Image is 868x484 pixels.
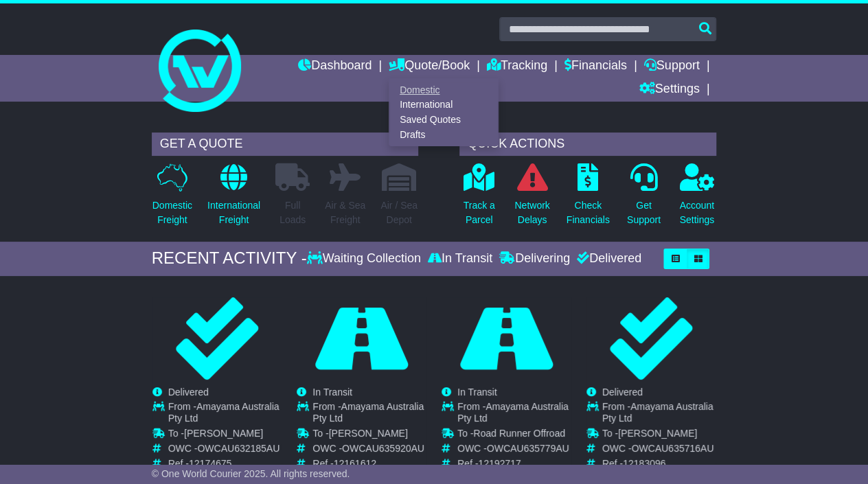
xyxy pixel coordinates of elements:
[459,132,716,156] div: QUICK ACTIONS
[197,443,279,454] span: OWCAU632185AU
[298,55,372,78] a: Dashboard
[152,249,307,268] div: RECENT ACTIVITY -
[189,458,231,469] span: 12174675
[631,443,713,454] span: OWCAU635716AU
[602,458,716,470] td: Ref -
[184,428,263,439] span: [PERSON_NAME]
[602,387,643,397] span: Delivered
[389,82,498,97] a: Domestic
[473,428,565,439] span: Road Runner Offroad
[639,78,700,102] a: Settings
[342,443,424,454] span: OWCAU635920AU
[312,401,426,428] td: From -
[312,387,352,397] span: In Transit
[457,387,497,397] span: In Transit
[564,55,627,78] a: Financials
[389,78,499,146] div: Quote/Book
[457,443,571,458] td: OWC -
[602,401,716,428] td: From -
[602,428,716,443] td: To -
[457,401,569,424] span: Amayama Australia Pty Ltd
[168,428,282,443] td: To -
[424,251,496,266] div: In Transit
[389,97,498,113] a: International
[168,443,282,458] td: OWC -
[389,55,470,78] a: Quote/Book
[152,163,193,235] a: DomesticFreight
[514,198,549,227] p: Network Delays
[312,458,426,470] td: Ref -
[567,198,610,227] p: Check Financials
[312,443,426,458] td: OWC -
[602,443,716,458] td: OWC -
[329,428,408,439] span: [PERSON_NAME]
[573,251,641,266] div: Delivered
[168,458,282,470] td: Ref -
[380,198,418,227] p: Air / Sea Depot
[457,458,571,470] td: Ref -
[602,401,713,424] span: Amayama Australia Pty Ltd
[152,468,350,479] span: © One World Courier 2025. All rights reserved.
[325,198,365,227] p: Air & Sea Freight
[307,251,424,266] div: Waiting Collection
[312,428,426,443] td: To -
[207,163,261,235] a: InternationalFreight
[457,428,571,443] td: To -
[478,458,521,469] span: 12192717
[207,198,260,227] p: International Freight
[487,55,547,78] a: Tracking
[389,127,498,142] a: Drafts
[644,55,700,78] a: Support
[168,401,279,424] span: Amayama Australia Pty Ltd
[152,198,192,227] p: Domestic Freight
[464,198,495,227] p: Track a Parcel
[152,132,418,156] div: GET A QUOTE
[463,163,496,235] a: Track aParcel
[679,198,714,227] p: Account Settings
[566,163,610,235] a: CheckFinancials
[496,251,573,266] div: Delivering
[678,163,715,235] a: AccountSettings
[312,401,424,424] span: Amayama Australia Pty Ltd
[487,443,569,454] span: OWCAU635779AU
[623,458,665,469] span: 12183096
[334,458,376,469] span: 12161612
[168,387,209,397] span: Delivered
[389,113,498,128] a: Saved Quotes
[626,163,661,235] a: GetSupport
[618,428,697,439] span: [PERSON_NAME]
[457,401,571,428] td: From -
[275,198,310,227] p: Full Loads
[514,163,550,235] a: NetworkDelays
[168,401,282,428] td: From -
[627,198,661,227] p: Get Support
